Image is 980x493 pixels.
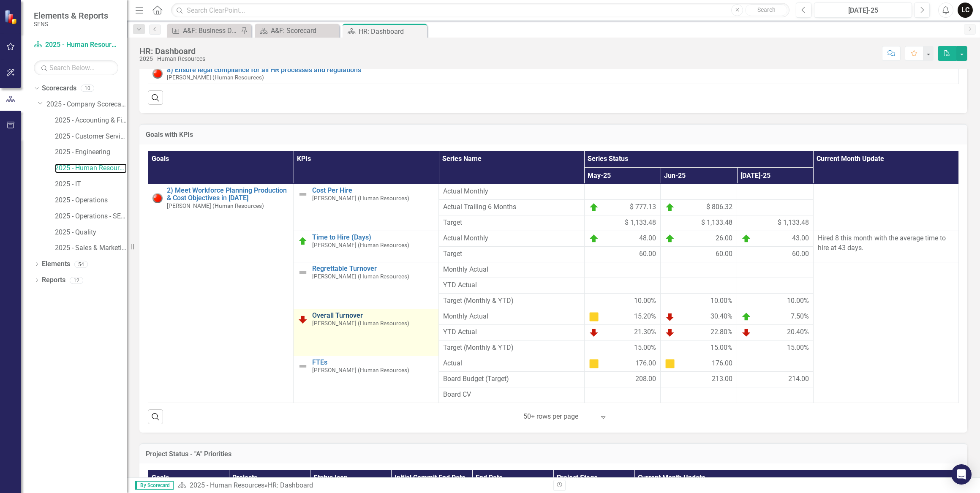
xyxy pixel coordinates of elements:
a: 2) Meet Workforce Planning Production & Cost Objectives in [DATE] [167,187,289,202]
a: 2025 - Human Resources [55,163,127,173]
span: Actual Monthly [443,187,580,196]
span: Actual [443,359,580,368]
td: Double-Click to Edit [584,309,661,325]
span: Target (Monthly & YTD) [443,296,580,306]
input: Search Below... [34,60,118,75]
div: HR: Dashboard [359,26,425,37]
span: 15.00% [634,343,656,353]
button: Search [745,4,787,16]
div: 12 [70,277,83,284]
td: Double-Click to Edit [661,294,737,309]
td: Double-Click to Edit [737,309,814,325]
td: Double-Click to Edit [661,247,737,262]
td: Double-Click to Edit Right Click for Context Menu [294,231,439,262]
td: Double-Click to Edit [584,231,661,247]
div: A&F: Scorecard [271,25,337,36]
span: $ 1,133.48 [625,218,656,228]
td: Double-Click to Edit [584,278,661,294]
a: 2025 - Operations - SENS Legacy KPIs [55,212,127,221]
span: Actual Monthly [443,234,580,243]
img: Below Target [665,312,675,322]
span: Target (Monthly & YTD) [443,343,580,353]
span: 7.50% [791,312,809,322]
td: Double-Click to Edit [737,340,814,356]
td: Double-Click to Edit [661,278,737,294]
span: Target [443,218,580,228]
span: Target [443,249,580,259]
td: Double-Click to Edit [661,325,737,340]
span: $ 777.13 [630,202,656,212]
td: Double-Click to Edit [661,262,737,278]
h3: Project Status - "A" Priorities [146,450,961,458]
a: Regrettable Turnover [312,265,434,272]
div: [DATE]-25 [817,5,909,16]
span: Actual Trailing 6 Months [443,202,580,212]
button: [DATE]-25 [814,3,912,18]
img: Not Defined [298,361,308,371]
span: 60.00 [792,249,809,259]
a: 8) Ensure legal compliance for all HR processes and regulations [167,66,954,74]
span: Elements & Reports [34,11,108,21]
span: 60.00 [716,249,732,259]
td: Double-Click to Edit [737,231,814,247]
td: Double-Click to Edit [737,184,814,200]
span: 21.30% [634,327,656,338]
span: 26.00 [716,234,732,244]
td: Double-Click to Edit [737,215,814,231]
small: [PERSON_NAME] (Human Resources) [167,203,264,209]
span: 10.00% [787,296,809,306]
span: 22.80% [710,327,732,338]
img: On Target [741,234,751,244]
div: Open Intercom Messenger [951,464,972,485]
img: At Risk [665,359,675,369]
a: A&F: Business Day Financials sent out to Sr. Leadership [169,25,239,36]
a: 2025 - Sales & Marketing [55,243,127,253]
a: 2025 - Customer Service [55,132,127,142]
span: 15.00% [787,343,809,353]
span: YTD Actual [443,327,580,337]
td: Double-Click to Edit [584,215,661,231]
td: Double-Click to Edit [737,278,814,294]
td: Double-Click to Edit [661,356,737,372]
div: HR: Dashboard [139,46,205,56]
span: $ 1,133.48 [701,218,732,228]
span: Search [757,6,776,13]
a: 2025 - IT [55,180,127,189]
td: Double-Click to Edit [661,387,737,403]
img: Red: Critical Issues/Off-Track [152,193,163,203]
h3: Goals with KPIs [146,131,961,139]
a: 2025 - Quality [55,228,127,237]
small: SENS [34,21,108,27]
td: Double-Click to Edit Right Click for Context Menu [294,262,439,309]
img: On Target [741,312,751,322]
span: YTD Actual [443,281,580,290]
a: Cost Per Hire [312,187,434,194]
small: [PERSON_NAME] (Human Resources) [312,320,409,327]
small: [PERSON_NAME] (Human Resources) [312,367,409,373]
a: Scorecards [42,84,76,93]
button: LC [958,3,973,18]
td: Double-Click to Edit [737,387,814,403]
td: Double-Click to Edit Right Click for Context Menu [148,63,959,84]
a: 2025 - Human Resources [190,481,264,489]
div: » [178,481,547,490]
span: Board Budget (Target) [443,374,580,384]
a: Reports [42,275,65,285]
span: 30.40% [710,312,732,322]
img: Red: Critical Issues/Off-Track [152,68,163,79]
span: $ 1,133.48 [778,218,809,228]
td: Double-Click to Edit [584,340,661,356]
a: 2025 - Operations [55,196,127,205]
div: A&F: Business Day Financials sent out to Sr. Leadership [183,25,239,36]
span: 43.00 [792,234,809,244]
img: Below Target [741,327,751,338]
span: 10.00% [710,296,732,306]
small: [PERSON_NAME] (Human Resources) [312,273,409,280]
span: 20.40% [787,327,809,338]
span: Board CV [443,390,580,400]
span: 214.00 [788,374,809,384]
a: 2025 - Accounting & Finance [55,116,127,125]
span: 15.20% [634,312,656,322]
td: Double-Click to Edit [661,231,737,247]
